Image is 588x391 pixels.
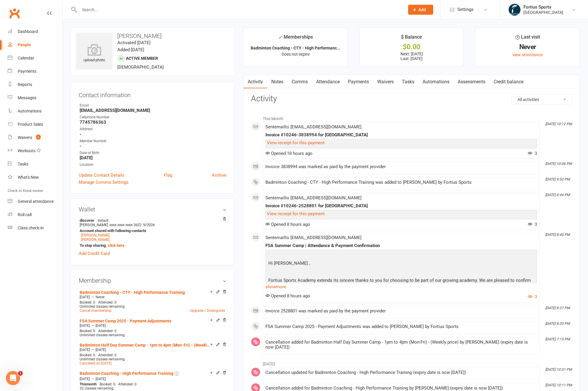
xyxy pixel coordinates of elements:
a: Reports [8,78,62,91]
i: [DATE] 9:52 PM [545,177,570,181]
a: Tasks [8,158,62,171]
span: Active member [126,56,158,61]
div: FSA Summer Camp | Attendance & Payment Confirmation [265,243,537,248]
a: Notes [267,75,288,89]
span: [DATE] [80,295,90,299]
span: Attended: 0 [118,382,137,386]
div: Cancellation added for Badminton Coaching - High Performance Training by [PERSON_NAME] (expiry da... [265,386,537,391]
div: Roll call [18,212,32,217]
a: Payments [8,65,62,78]
a: Calendar [8,52,62,65]
img: thumb_image1743802567.png [509,4,520,16]
span: [DATE] [96,377,106,381]
div: Cancellation updated for Badminton Coaching - High Performance Training (expiry date is now [DATE]) [265,370,537,375]
i: [DATE] 10:06 PM [545,162,572,166]
input: Search... [78,6,400,14]
a: What's New [8,171,62,184]
div: FSA Summer Camp 2025 - Payment Adjustments was added to [PERSON_NAME] by Fortius Sports [265,324,537,329]
div: — [78,347,226,352]
a: Dashboard [8,25,62,38]
a: Badminton Coaching - High Performance Training [80,371,173,376]
time: Added [DATE] [117,47,144,52]
span: Does not expire [282,52,310,57]
a: Assessments [454,75,490,89]
div: What's New [18,175,39,180]
strong: Account shared with following contacts [80,228,224,233]
a: [PERSON_NAME] [81,237,109,242]
span: 1 [18,371,23,376]
span: Attended: 0 [98,329,116,333]
div: Workouts [18,148,35,153]
div: $ Balance [401,33,422,44]
i: [DATE] 8:44 PM [545,193,570,197]
strong: 7745786363 [80,120,226,125]
span: 3 [528,151,537,156]
a: Workouts [8,144,62,158]
div: Calendar [18,56,34,60]
div: month [78,382,98,386]
li: [PERSON_NAME] [79,217,226,248]
a: Credit balance [490,75,528,89]
strong: discover [80,218,224,223]
span: 2 [36,135,41,140]
div: [GEOGRAPHIC_DATA] [523,10,563,15]
h3: Wallet [79,206,226,213]
div: Dashboard [18,29,38,34]
time: Activated [DATE] [117,40,150,45]
a: Automations [418,75,454,89]
div: Last visit [515,33,540,44]
div: Reports [18,82,32,87]
strong: - [80,143,226,149]
a: Activity [244,75,267,89]
p: Next: [DATE] Last: [DATE] [365,52,458,61]
div: Invoice #10246-3838994 for [GEOGRAPHIC_DATA] [265,132,537,137]
i: [DATE] 10:12 PM [545,122,572,126]
div: — [78,377,226,381]
a: Product Sales [8,118,62,131]
strong: [DATE] [80,155,226,160]
span: Opened 18 hours ago [265,151,313,156]
i: ✓ [278,34,282,40]
a: Badminton Coaching - CTY - High Performance Training [80,290,185,295]
div: Invoice 3838994 was marked as paid by the payment provider [265,164,537,169]
span: Sent email to [EMAIL_ADDRESS][DOMAIN_NAME] [265,235,362,240]
div: Never [481,44,574,50]
div: Product Sales [18,122,43,127]
div: — [78,323,226,328]
span: Add [418,7,426,12]
span: [DATE] [80,348,90,352]
a: Roll call [8,208,62,221]
a: Cancelled on [DATE] [80,361,111,365]
a: View receipt for this payment [267,211,325,216]
div: People [18,42,31,47]
a: show more [265,283,537,291]
div: Member Number [80,138,226,144]
span: Opened 8 hours ago [265,222,310,227]
div: — [78,295,226,299]
i: [DATE] 8:33 PM [545,322,570,326]
span: Booked: 0 [80,353,95,357]
span: 3 [528,222,537,227]
iframe: Intercom live chat [6,371,20,385]
p: Hi [PERSON_NAME] , [267,260,536,268]
strong: To stop sharing, [80,243,224,248]
a: Archive [212,172,226,179]
a: Automations [8,105,62,118]
a: FSA Summer Camp 2025 - Payment Adjustments [80,319,171,323]
a: Badminton Half Day Summer Camp - 1pm to 4pm (Mon-Fri) - (Weekly price) [80,343,210,347]
span: [DATE] [96,348,106,352]
i: [DATE] 10:11 PM [545,383,572,387]
div: Class check-in [18,226,44,230]
a: Update Contact Details [79,172,124,179]
a: Cancel membership [80,309,111,313]
h3: Activity [251,94,572,103]
span: Attended: 0 [98,300,116,304]
a: Attendance [312,75,344,89]
li: [DATE] [251,358,572,367]
div: General attendance [18,199,54,204]
div: Invoice #10246-2528801 for [GEOGRAPHIC_DATA] [265,203,537,208]
div: Fortius Sports [523,4,563,10]
span: Booked: 0 [80,329,95,333]
i: [DATE] 8:37 PM [545,306,570,310]
i: [DATE] 7:15 PM [545,337,570,341]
